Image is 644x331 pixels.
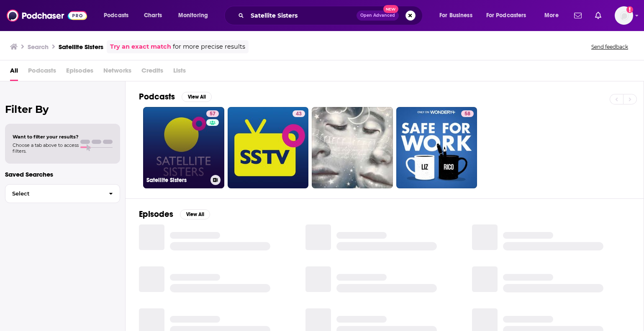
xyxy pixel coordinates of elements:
button: open menu [172,9,219,22]
span: Networks [103,64,131,81]
span: Lists [173,64,186,81]
svg: Add a profile image [626,6,633,13]
span: Open Advanced [360,13,395,18]
span: Episodes [66,64,93,81]
span: Podcasts [28,64,56,81]
a: 58 [461,110,474,117]
span: 58 [464,110,470,118]
button: open menu [98,9,139,22]
span: 43 [296,110,302,118]
button: open menu [539,9,569,22]
input: Search podcasts, credits, & more... [247,9,357,22]
a: 57Satellite Sisters [143,107,224,188]
button: Show profile menu [615,6,633,25]
span: Monitoring [178,10,208,21]
a: Show notifications dropdown [592,8,605,23]
button: Open AdvancedNew [357,10,399,21]
a: 43 [292,110,305,117]
a: Charts [139,9,167,22]
p: Saved Searches [5,170,120,178]
div: Search podcasts, credits, & more... [232,6,431,25]
a: Try an exact match [110,42,171,52]
span: Want to filter your results? [13,134,79,140]
h2: Filter By [5,103,120,115]
span: New [383,5,398,13]
button: Select [5,184,120,203]
span: Podcasts [104,10,128,21]
a: 58 [396,107,477,188]
span: Logged in as hconnor [615,6,633,25]
a: 57 [206,110,219,117]
img: Podchaser - Follow, Share and Rate Podcasts [7,8,87,23]
a: Show notifications dropdown [571,8,585,23]
span: For Podcasters [486,10,526,21]
a: EpisodesView All [139,209,210,219]
span: Credits [141,64,163,81]
h3: Satellite Sisters [59,43,103,51]
span: 57 [210,110,216,118]
a: 43 [228,107,309,188]
button: open menu [434,9,483,22]
span: More [544,10,559,21]
button: View All [182,92,212,102]
button: View All [180,209,210,219]
span: for more precise results [173,42,245,52]
span: For Business [439,10,472,21]
h2: Episodes [139,209,173,219]
span: Choose a tab above to access filters. [13,142,79,154]
button: open menu [481,9,539,22]
img: User Profile [615,6,633,25]
a: PodcastsView All [139,91,212,102]
span: Select [5,191,102,196]
h3: Satellite Sisters [146,177,207,184]
button: Send feedback [589,43,631,50]
span: Charts [144,10,162,21]
h3: Search [28,43,49,51]
a: All [10,64,18,81]
h2: Podcasts [139,91,175,102]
